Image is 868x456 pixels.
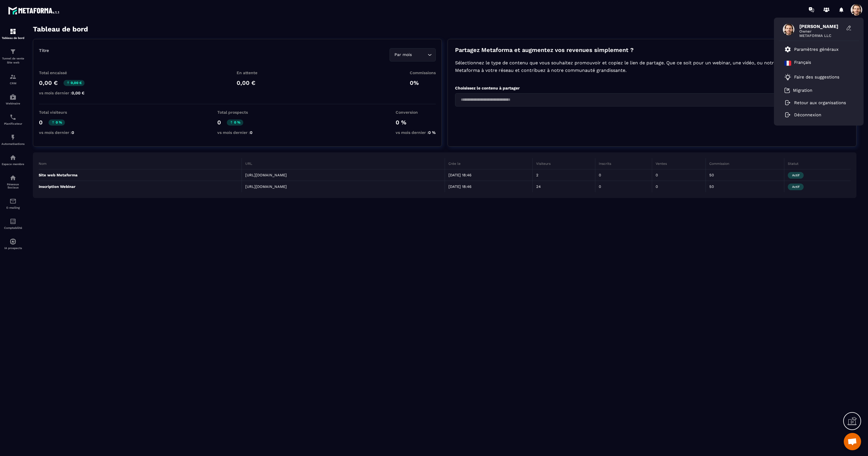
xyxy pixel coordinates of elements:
[1,82,25,85] p: CRM
[39,110,74,115] p: Total visiteurs
[10,94,16,100] img: automations
[1,214,25,234] a: accountantaccountantComptabilité
[595,169,652,181] td: 0
[413,52,426,58] input: Search for option
[10,114,16,121] img: scheduler
[794,112,821,117] p: Déconnexion
[793,88,812,93] p: Migration
[794,47,839,52] p: Paramètres généraux
[39,70,85,75] p: Total encaissé
[1,122,25,125] p: Planificateur
[1,44,25,69] a: formationformationTunnel de vente Site web
[844,433,861,450] a: Mở cuộc trò chuyện
[799,33,843,38] span: METAFORMA LLC
[390,48,436,61] div: Search for option
[242,158,445,169] th: URL
[39,119,43,126] p: 0
[1,142,25,145] p: Automatisations
[652,181,706,193] td: 0
[10,73,16,80] img: formation
[532,181,595,193] td: 24
[10,174,16,181] img: social-network
[39,48,49,53] p: Titre
[706,158,784,169] th: Commission
[784,74,846,81] a: Faire des suggestions
[784,46,839,53] a: Paramètres généraux
[788,184,804,190] span: Actif
[396,130,436,135] p: vs mois dernier :
[799,29,843,33] span: Owner
[1,183,25,189] p: Réseaux Sociaux
[39,158,242,169] th: Nom
[448,184,529,189] p: [DATE] 18:46
[33,25,88,33] h3: Tableau de bord
[410,79,436,86] p: 0%
[10,48,16,55] img: formation
[799,24,843,29] span: [PERSON_NAME]
[39,130,74,135] p: vs mois dernier :
[10,154,16,161] img: automations
[459,97,801,103] input: Search for option
[794,60,811,67] p: Français
[448,173,529,177] p: [DATE] 18:46
[242,181,445,193] td: [URL][DOMAIN_NAME]
[8,5,60,16] img: logo
[455,59,849,74] p: Sélectionnez le type de contenu que vous souhaitez promouvoir et copiez le lien de partage. Que c...
[63,80,85,86] p: 0,00 €
[595,158,652,169] th: Inscrits
[445,158,532,169] th: Crée le
[784,100,846,105] a: Retour aux organisations
[455,46,849,53] p: Partagez Metaforma et augmentez vos revenues simplement ?
[1,170,25,193] a: social-networksocial-networkRéseaux Sociaux
[396,110,436,115] p: Conversion
[39,173,238,177] p: Site web Metaforma
[237,79,257,86] p: 0,00 €
[1,102,25,105] p: Webinaire
[1,246,25,250] p: IA prospects
[237,70,257,75] p: En attente
[652,169,706,181] td: 0
[72,91,85,95] span: 0,00 €
[10,218,16,225] img: accountant
[39,184,238,189] p: Inscription Webinar
[706,181,784,193] td: 50
[393,52,413,58] span: Par mois
[794,74,839,80] p: Faire des suggestions
[242,169,445,181] td: [URL][DOMAIN_NAME]
[1,109,25,130] a: schedulerschedulerPlanificateur
[217,119,221,126] p: 0
[455,93,810,106] div: Search for option
[10,28,16,35] img: formation
[396,119,436,126] p: 0 %
[217,130,252,135] p: vs mois dernier :
[1,206,25,209] p: E-mailing
[10,238,16,245] img: automations
[1,36,25,40] p: Tableau de bord
[788,172,804,179] span: Actif
[217,110,252,115] p: Total prospects
[39,79,58,86] p: 0,00 €
[250,130,252,135] span: 0
[10,134,16,141] img: automations
[1,24,25,44] a: formationformationTableau de bord
[72,130,74,135] span: 0
[410,70,436,75] p: Commissions
[1,162,25,166] p: Espace membre
[48,119,65,126] p: 0 %
[455,86,849,90] p: Choisissez le contenu à partager
[39,91,85,95] p: vs mois dernier :
[1,57,25,65] p: Tunnel de vente Site web
[652,158,706,169] th: Ventes
[784,87,812,93] a: Migration
[1,69,25,89] a: formationformationCRM
[532,158,595,169] th: Visiteurs
[10,198,16,205] img: email
[1,226,25,229] p: Comptabilité
[1,193,25,214] a: emailemailE-mailing
[1,89,25,109] a: automationsautomationsWebinaire
[428,130,436,135] span: 0 %
[595,181,652,193] td: 0
[706,169,784,181] td: 50
[794,100,846,105] p: Retour aux organisations
[227,119,243,126] p: 0 %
